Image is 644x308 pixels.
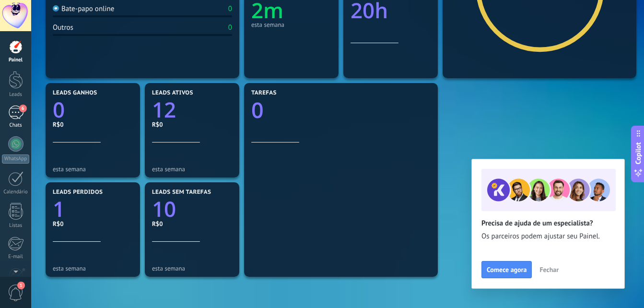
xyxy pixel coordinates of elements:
div: 0 [228,23,232,32]
span: Leads ativos [152,90,193,96]
div: Leads [2,92,30,98]
span: Comece agora [487,266,527,273]
div: esta semana [152,265,232,272]
div: Painel [2,57,30,63]
span: Fechar [539,266,559,273]
text: 10 [152,194,176,223]
div: R$0 [53,220,133,228]
div: esta semana [152,166,232,173]
div: esta semana [53,265,133,272]
a: 1 [53,194,133,223]
span: 6 [19,105,27,112]
a: 0 [53,95,133,124]
div: Chats [2,122,30,129]
span: 1 [17,282,25,289]
h2: Precisa de ajuda de um especialista? [481,219,615,228]
a: 10 [152,194,232,223]
text: 0 [251,95,264,125]
div: WhatsApp [2,154,29,164]
div: Bate-papo online [53,4,114,13]
span: Copilot [633,142,643,165]
button: Comece agora [481,261,532,278]
span: Leads ganhos [53,90,97,96]
div: Outros [53,23,73,32]
div: E-mail [2,254,30,260]
span: Tarefas [251,90,277,96]
span: Os parceiros podem ajustar seu Painel. [481,232,615,241]
a: 0 [251,95,431,125]
span: Leads sem tarefas [152,189,211,196]
div: R$0 [53,120,133,129]
button: Fechar [535,262,563,277]
text: 12 [152,95,176,124]
div: 0 [228,4,232,13]
div: R$0 [152,220,232,228]
a: 12 [152,95,232,124]
div: Calendário [2,189,30,195]
img: Bate-papo online [53,5,59,12]
text: 1 [53,194,65,223]
text: 0 [53,95,65,124]
div: R$0 [152,120,232,129]
span: Leads perdidos [53,189,103,196]
div: esta semana [251,21,331,28]
div: Listas [2,223,30,229]
div: esta semana [53,166,133,173]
